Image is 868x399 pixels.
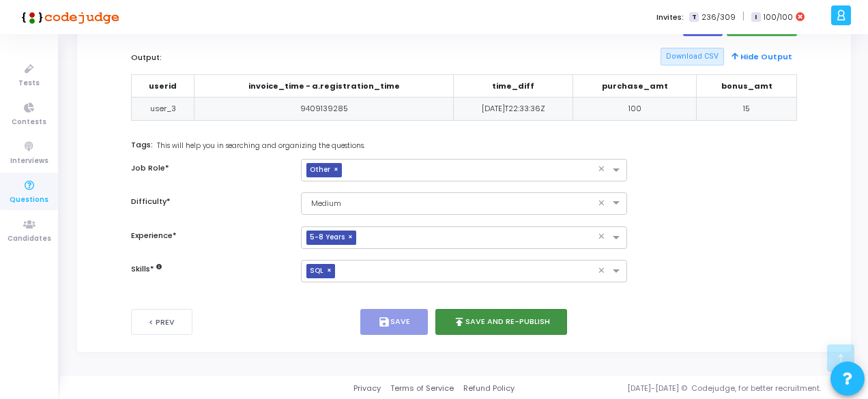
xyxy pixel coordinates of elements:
[132,74,194,98] th: userid
[306,163,334,177] span: Other
[697,74,796,98] th: bonus_amt
[697,98,796,121] td: 15
[390,383,454,394] a: Terms of Service
[157,141,365,151] span: This will help you in searching and organizing the questions.
[573,98,697,121] td: 100
[742,10,744,24] span: |
[327,264,335,278] span: ×
[360,309,428,336] button: saveSave
[598,265,609,278] span: Clear all
[131,197,287,206] h6: Difficulty
[453,316,465,328] i: publish
[194,74,454,98] th: invoice_time - a.registration_time
[132,98,194,121] td: user_3
[10,156,48,167] span: Interviews
[378,316,390,328] i: save
[598,163,609,177] span: Clear all
[573,74,697,98] th: purchase_amt
[17,3,119,31] img: logo
[732,51,797,63] a: Hide Output
[515,383,851,394] div: [DATE]-[DATE] © Codejudge, for better recruitment.
[701,12,736,23] span: 236/309
[661,48,724,65] button: Download CSV
[454,98,573,121] td: [DATE]T22:33:36Z
[751,12,760,23] span: I
[131,231,287,240] h6: Experience
[131,52,514,63] label: Output:
[598,231,609,244] span: Clear all
[131,164,287,173] h6: Job Role
[12,117,46,128] span: Contests
[131,139,781,151] label: Tags:
[435,309,568,336] button: publishSave and Re-publish
[689,12,698,23] span: T
[306,264,327,278] span: SQL
[194,98,454,121] td: 9409139285
[18,78,40,89] span: Tests
[131,265,287,274] h6: Skills
[764,12,793,23] span: 100/100
[10,194,48,206] span: Questions
[8,233,51,245] span: Candidates
[306,231,348,245] span: 5-8 Years
[463,383,515,394] a: Refund Policy
[353,383,381,394] a: Privacy
[598,197,609,211] span: Clear all
[131,309,192,336] button: < Prev
[656,12,684,23] label: Invites:
[348,231,356,245] span: ×
[334,163,342,177] span: ×
[454,74,573,98] th: time_diff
